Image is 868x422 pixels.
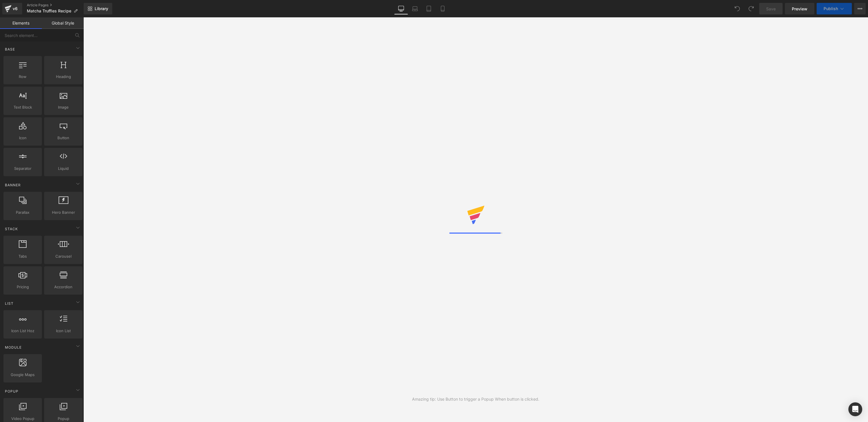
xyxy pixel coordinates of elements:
[46,284,81,290] span: Accordion
[4,47,16,52] span: Base
[412,396,539,402] div: Amazing tip: Use Button to trigger a Popup When button is clicked.
[745,3,757,14] button: Redo
[5,209,40,215] span: Parallax
[4,301,14,306] span: List
[5,416,40,422] span: Video Popup
[792,6,807,12] span: Preview
[46,209,81,215] span: Hero Banner
[46,104,81,110] span: Image
[394,3,408,14] a: Desktop
[824,6,838,11] span: Publish
[5,104,40,110] span: Text Block
[46,166,81,172] span: Liquid
[27,9,71,13] span: Matcha Truffles Recipe
[46,253,81,259] span: Carousel
[46,74,81,80] span: Heading
[766,6,776,12] span: Save
[848,402,862,416] div: Open Intercom Messenger
[854,3,866,14] button: More
[2,3,22,14] a: v6
[408,3,422,14] a: Laptop
[785,3,814,14] a: Preview
[27,3,84,8] a: Article Pages
[12,5,19,12] div: v6
[422,3,436,14] a: Tablet
[46,328,81,334] span: Icon List
[5,284,40,290] span: Pricing
[5,74,40,80] span: Row
[84,3,112,14] a: New Library
[46,416,81,422] span: Popup
[436,3,450,14] a: Mobile
[4,345,22,350] span: Module
[5,253,40,259] span: Tabs
[4,226,18,232] span: Stack
[42,17,84,29] a: Global Style
[5,166,40,172] span: Separator
[732,3,743,14] button: Undo
[4,182,21,188] span: Banner
[95,6,108,11] span: Library
[817,3,852,14] button: Publish
[4,388,19,394] span: Popup
[5,372,40,378] span: Google Maps
[5,135,40,141] span: Icon
[46,135,81,141] span: Button
[5,328,40,334] span: Icon List Hoz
